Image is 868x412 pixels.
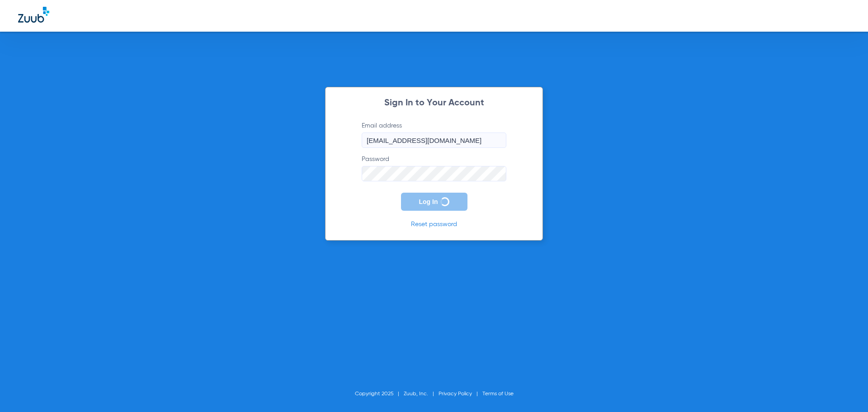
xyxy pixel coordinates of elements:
[404,389,439,398] li: Zuub, Inc.
[348,99,520,108] h2: Sign In to Your Account
[362,121,506,148] label: Email address
[411,221,457,227] a: Reset password
[482,391,514,397] a: Terms of Use
[401,193,467,211] button: Log In
[362,166,506,181] input: Password
[355,389,404,398] li: Copyright 2025
[18,7,49,23] img: Zuub Logo
[362,133,506,148] input: Email address
[823,369,868,412] iframe: Chat Widget
[362,155,506,181] label: Password
[419,198,438,205] span: Log In
[439,391,472,397] a: Privacy Policy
